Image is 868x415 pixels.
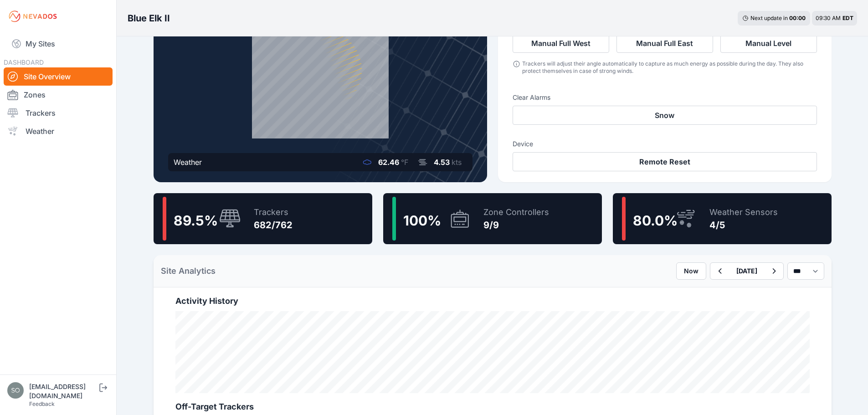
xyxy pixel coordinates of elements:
h3: Blue Elk II [128,12,170,25]
span: DASHBOARD [4,58,44,66]
span: 4.53 [434,158,450,167]
div: 682/762 [254,219,293,231]
div: 4/5 [709,219,778,231]
a: 89.5%Trackers682/762 [154,193,372,244]
span: 62.46 [378,158,399,167]
nav: Breadcrumb [128,6,170,30]
a: Zones [4,86,113,104]
div: Weather Sensors [709,206,778,219]
img: solarae@invenergy.com [7,382,24,399]
button: Now [676,262,706,280]
h3: Clear Alarms [513,93,817,102]
a: Site Overview [4,67,113,86]
h2: Activity History [175,295,810,307]
span: kts [452,158,462,167]
div: 9/9 [483,219,549,231]
h3: Device [513,139,817,149]
h2: Off-Target Trackers [175,400,810,413]
a: Feedback [29,400,55,407]
div: Weather [174,157,202,168]
div: Trackers will adjust their angle automatically to capture as much energy as possible during the d... [522,60,817,75]
span: 80.0 % [633,212,678,229]
button: Snow [513,106,817,125]
a: 80.0%Weather Sensors4/5 [613,193,832,244]
div: Zone Controllers [483,206,549,219]
span: °F [401,158,408,167]
span: EDT [842,15,853,21]
a: Trackers [4,104,113,122]
button: [DATE] [729,263,765,279]
button: Manual Full East [616,34,713,53]
img: Nevados [7,9,58,24]
a: 100%Zone Controllers9/9 [383,193,602,244]
span: Next update in [750,15,788,21]
button: Manual Level [720,34,817,53]
a: My Sites [4,33,113,55]
span: 09:30 AM [816,15,841,21]
div: Trackers [254,206,293,219]
div: 00 : 00 [789,15,806,22]
a: Weather [4,122,113,140]
span: 100 % [403,212,441,229]
button: Remote Reset [513,152,817,171]
h2: Site Analytics [161,265,216,277]
span: 89.5 % [174,212,218,229]
div: [EMAIL_ADDRESS][DOMAIN_NAME] [29,382,98,400]
button: Manual Full West [513,34,609,53]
